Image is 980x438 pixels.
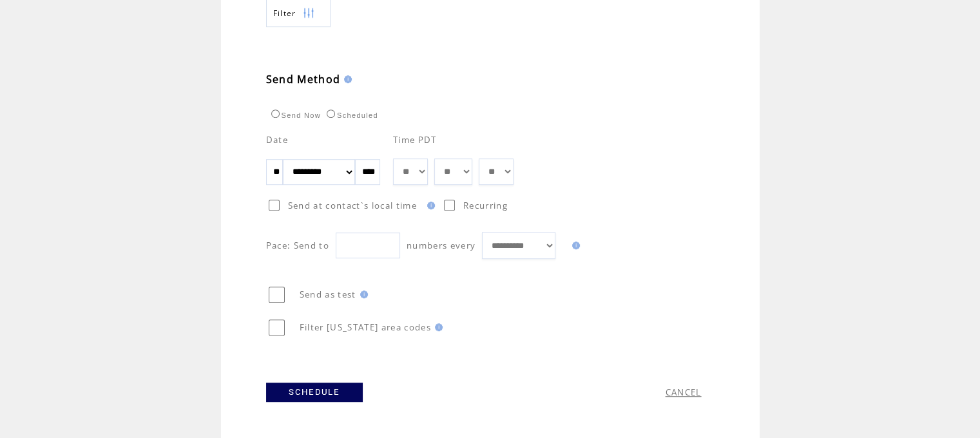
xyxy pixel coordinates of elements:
[423,202,435,209] img: help.gif
[288,200,417,211] span: Send at contact`s local time
[407,240,476,251] span: numbers every
[568,242,580,249] img: help.gif
[323,111,378,119] label: Scheduled
[340,75,352,83] img: help.gif
[266,240,329,251] span: Pace: Send to
[463,200,508,211] span: Recurring
[431,323,443,331] img: help.gif
[268,111,321,119] label: Send Now
[327,110,335,118] input: Scheduled
[300,289,356,300] span: Send as test
[666,386,702,398] a: CANCEL
[273,8,296,19] span: Show filters
[266,72,341,86] span: Send Method
[271,110,280,118] input: Send Now
[266,134,288,146] span: Date
[300,321,431,333] span: Filter [US_STATE] area codes
[393,134,437,146] span: Time PDT
[266,383,363,402] a: SCHEDULE
[356,290,368,298] img: help.gif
